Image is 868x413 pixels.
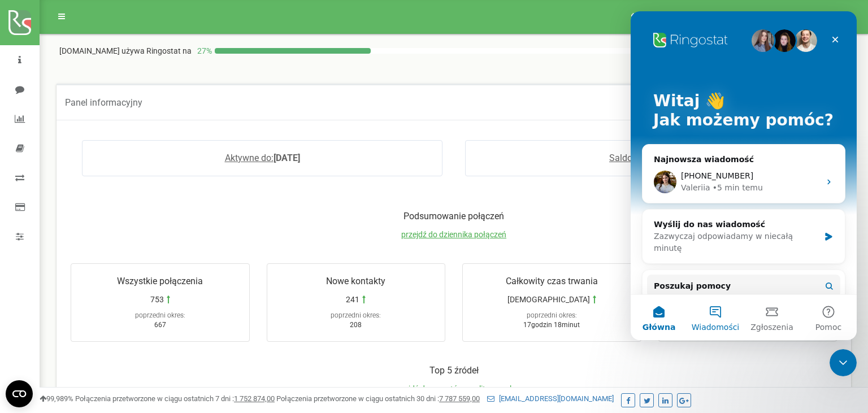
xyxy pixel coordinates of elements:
[403,211,504,221] span: Podsumowanie połączeń
[65,97,142,108] span: Panel informacyjny
[234,394,275,403] u: 1 752 874,00
[117,276,203,286] span: Wszystkie połączenia
[487,394,614,403] a: [EMAIL_ADDRESS][DOMAIN_NAME]
[631,11,857,340] iframe: Intercom live chat
[326,276,385,286] span: Nowe kontakty
[507,294,590,305] span: [DEMOGRAPHIC_DATA]
[6,380,33,407] button: Open CMP widget
[8,10,31,35] img: ringostat logo
[401,230,506,239] a: przejdź do dziennika połączeń
[121,46,192,55] span: używa Ringostat na
[276,394,480,403] span: Połączenia przetworzone w ciągu ostatnich 30 dni :
[350,321,362,329] span: 208
[59,45,192,56] p: [DOMAIN_NAME]
[225,153,274,163] span: Aktywne do:
[346,294,359,305] span: 241
[393,384,514,393] a: przejdź do raportów analitycznych
[609,153,635,163] span: Saldo:
[331,311,381,319] span: poprzedni okres:
[830,349,857,376] iframe: Intercom live chat
[192,45,215,56] p: 27 %
[527,311,577,319] span: poprzedni okres:
[225,153,300,163] a: Aktywne do:[DATE]
[429,365,479,376] span: Top 5 źródeł
[523,321,580,329] span: 17godzin 18minut
[439,394,480,403] u: 7 787 559,00
[154,321,166,329] span: 667
[75,394,275,403] span: Połączenia przetworzone w ciągu ostatnich 7 dni :
[609,153,682,163] a: Saldo:317,50 EUR
[150,294,164,305] span: 753
[506,276,598,286] span: Całkowity czas trwania
[135,311,185,319] span: poprzedni okres:
[40,394,73,403] span: 99,989%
